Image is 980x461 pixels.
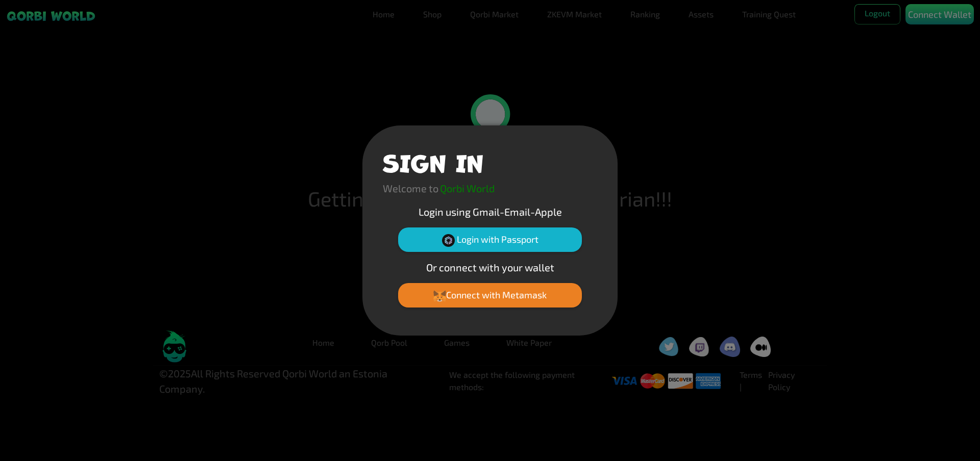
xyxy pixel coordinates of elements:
p: Or connect with your wallet [383,260,597,275]
p: Login using Gmail-Email-Apple [383,204,597,219]
button: Login with Passport [398,227,582,252]
p: Qorbi World [440,181,495,196]
p: Welcome to [383,181,438,196]
img: Passport Logo [442,234,455,247]
button: Connect with Metamask [398,283,582,308]
h1: SIGN IN [383,146,483,176]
